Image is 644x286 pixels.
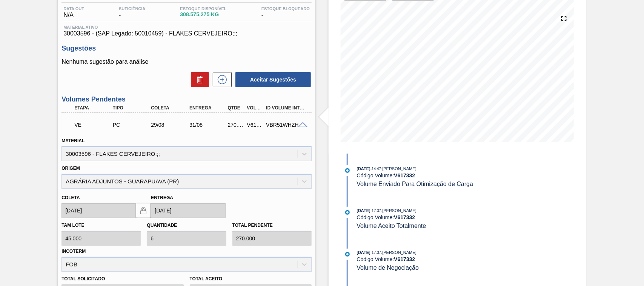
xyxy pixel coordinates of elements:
[190,274,312,284] label: Total Aceito
[61,195,80,200] label: Coleta
[245,122,265,128] div: V617332
[180,6,226,11] span: Estoque Disponível
[232,71,312,88] div: Aceitar Sugestões
[357,172,536,178] div: Código Volume:
[394,256,415,262] strong: V 617332
[381,166,417,171] span: : [PERSON_NAME]
[61,223,84,228] label: Tam lote
[139,206,148,215] img: locked
[370,251,381,255] span: - 17:37
[63,30,310,37] span: 30003596 - (SAP Legado: 50010459) - FLAKES CERVEJEIRO;;;
[357,166,370,171] span: [DATE]
[345,210,350,215] img: atual
[357,264,419,271] span: Volume de Negociação
[357,181,473,187] span: Volume Enviado Para Otimização de Carga
[63,25,310,29] span: Material ativo
[61,203,136,218] input: dd/mm/yyyy
[187,72,209,87] div: Excluir Sugestões
[149,122,192,128] div: 29/08/2025
[261,6,310,11] span: Estoque Bloqueado
[264,105,307,111] div: Id Volume Interno
[61,58,312,65] p: Nenhuma sugestão para análise
[345,252,350,257] img: atual
[264,122,307,128] div: VBR51WHZH
[151,195,173,200] label: Entrega
[61,138,85,143] label: Material
[147,223,177,228] label: Quantidade
[370,167,381,171] span: - 14:47
[72,117,115,133] div: Volume Enviado para Transporte
[117,6,147,18] div: -
[394,172,415,178] strong: V 617332
[61,95,312,103] h3: Volumes Pendentes
[209,72,232,87] div: Nova sugestão
[149,105,192,111] div: Coleta
[188,105,230,111] div: Entrega
[72,105,115,111] div: Etapa
[357,250,370,255] span: [DATE]
[357,208,370,213] span: [DATE]
[61,45,312,52] h3: Sugestões
[370,209,381,213] span: - 17:37
[61,166,80,171] label: Origem
[226,105,246,111] div: Qtde
[61,249,86,254] label: Incoterm
[245,105,265,111] div: Volume Portal
[357,223,426,229] span: Volume Aceito Totalmente
[61,274,183,284] label: Total Solicitado
[111,105,154,111] div: Tipo
[136,203,151,218] button: locked
[357,256,536,262] div: Código Volume:
[61,6,86,18] div: N/A
[357,214,536,220] div: Código Volume:
[180,12,226,17] span: 308.575,275 KG
[232,223,273,228] label: Total pendente
[226,122,246,128] div: 270.000,000
[111,122,154,128] div: Pedido de Compra
[345,168,350,173] img: atual
[394,214,415,220] strong: V 617332
[74,122,113,128] p: VE
[381,250,417,255] span: : [PERSON_NAME]
[381,208,417,213] span: : [PERSON_NAME]
[235,72,311,87] button: Aceitar Sugestões
[188,122,230,128] div: 31/08/2025
[260,6,312,18] div: -
[119,6,145,11] span: Suficiência
[151,203,225,218] input: dd/mm/yyyy
[63,6,84,11] span: Data out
